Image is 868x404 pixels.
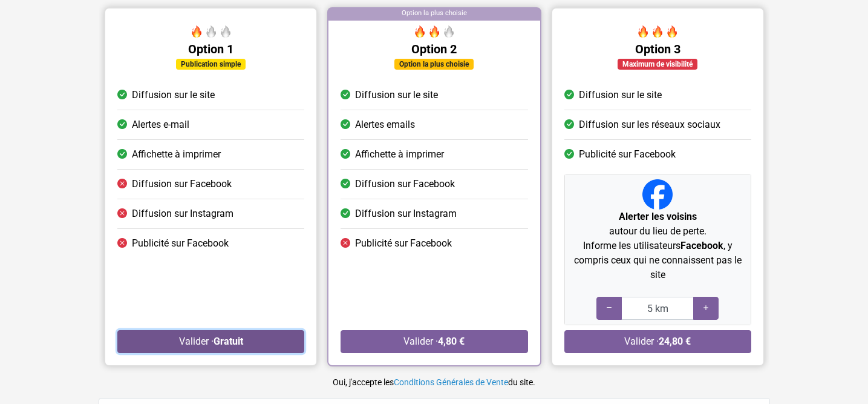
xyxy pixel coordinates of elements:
[642,179,673,210] img: Facebook
[355,177,455,191] span: Diffusion sur Facebook
[618,59,697,70] div: Maximum de visibilité
[355,88,438,102] span: Diffusion sur le site
[394,377,508,387] a: Conditions Générales de Vente
[132,236,229,251] span: Publicité sur Facebook
[117,330,304,353] button: Valider ·Gratuit
[569,210,745,239] p: autour du lieu de perte.
[659,336,691,347] strong: 24,80 €
[213,336,243,347] strong: Gratuit
[569,239,745,282] p: Informe les utilisateurs , y compris ceux qui ne connaissent pas le site
[578,88,661,102] span: Diffusion sur le site
[578,147,675,162] span: Publicité sur Facebook
[618,211,696,222] strong: Alerter les voisins
[341,42,527,56] h5: Option 2
[132,88,215,102] span: Diffusion sur le site
[132,118,189,132] span: Alertes e-mail
[132,207,233,221] span: Diffusion sur Instagram
[355,207,457,221] span: Diffusion sur Instagram
[564,42,751,56] h5: Option 3
[578,118,720,132] span: Diffusion sur les réseaux sociaux
[680,240,723,251] strong: Facebook
[132,177,232,191] span: Diffusion sur Facebook
[394,59,474,70] div: Option la plus choisie
[117,42,304,56] h5: Option 1
[564,330,751,353] button: Valider ·24,80 €
[132,147,221,162] span: Affichette à imprimer
[355,147,444,162] span: Affichette à imprimer
[438,336,465,347] strong: 4,80 €
[355,118,415,132] span: Alertes emails
[355,236,452,251] span: Publicité sur Facebook
[328,8,540,21] div: Option la plus choisie
[341,330,527,353] button: Valider ·4,80 €
[333,377,535,387] small: Oui, j'accepte les du site.
[176,59,246,70] div: Publication simple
